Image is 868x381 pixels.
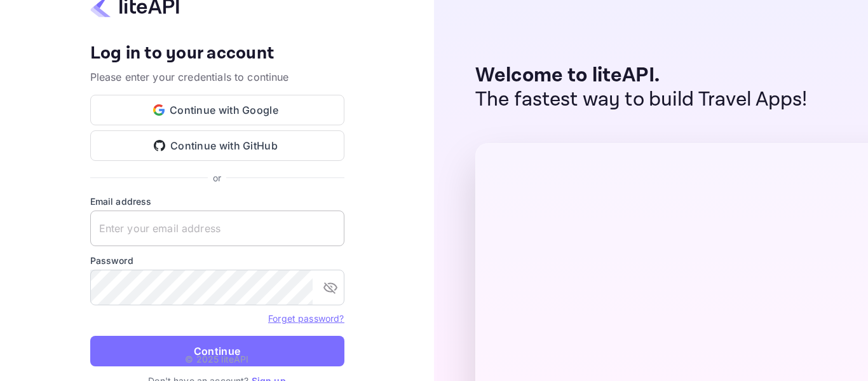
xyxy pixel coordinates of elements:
button: Continue with Google [90,95,344,125]
a: Forget password? [268,313,344,324]
input: Enter your email address [90,211,344,246]
p: © 2025 liteAPI [185,352,248,366]
p: Please enter your credentials to continue [90,69,344,85]
p: Welcome to liteAPI. [475,64,808,88]
a: Forget password? [268,312,344,324]
button: toggle password visibility [318,275,343,300]
label: Email address [90,195,344,208]
button: Continue with GitHub [90,130,344,161]
p: or [213,171,221,184]
button: Continue [90,336,344,366]
h4: Log in to your account [90,43,344,65]
p: The fastest way to build Travel Apps! [475,88,808,112]
label: Password [90,254,344,267]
